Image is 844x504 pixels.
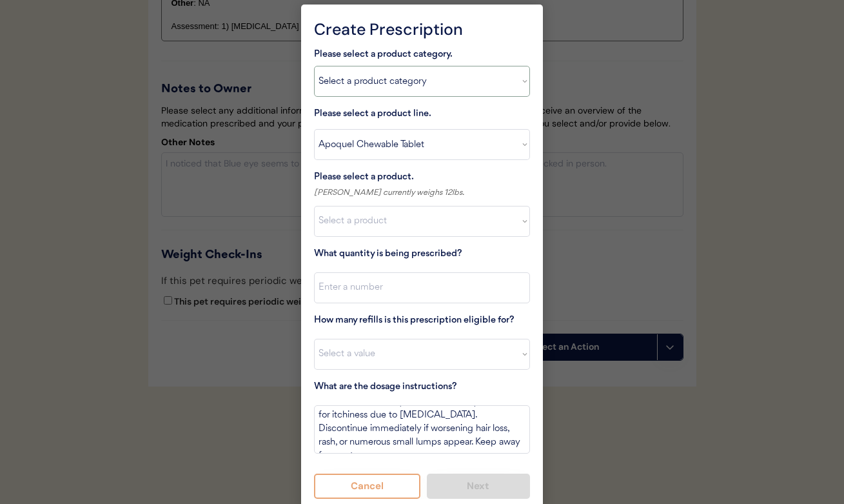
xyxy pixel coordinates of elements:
[314,186,530,199] div: [PERSON_NAME] currently weighs 12lbs.
[314,47,530,63] div: Please select a product category.
[314,379,530,396] div: What are the dosage instructions?
[314,106,443,123] div: Please select a product line.
[314,247,530,263] div: What quantity is being prescribed?
[314,17,530,42] div: Create Prescription
[314,474,420,499] button: Cancel
[427,474,531,499] button: Next
[314,170,530,186] div: Please select a product.
[314,272,530,303] input: Enter a number
[314,313,530,329] div: How many refills is this prescription eligible for?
